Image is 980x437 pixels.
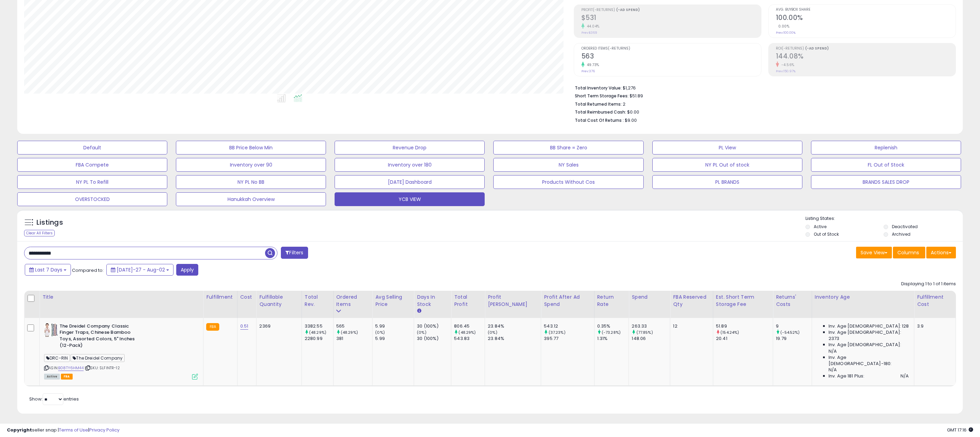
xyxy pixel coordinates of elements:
div: Est. Short Term Storage Fee [716,294,770,308]
div: Fulfillable Quantity [259,294,298,308]
span: Ordered Items [581,46,761,50]
h5: Listings [36,218,63,227]
b: Short Term Storage Fees: [575,93,629,99]
button: Replenish [811,141,961,154]
div: Fulfillment [206,294,234,301]
div: 263.33 [632,323,670,329]
small: (37.23%) [549,330,566,335]
div: seller snap | | [7,427,119,434]
b: (-Ad Spend) [805,46,829,51]
b: Total Returned Items: [575,101,622,107]
span: Inv. Age 181 Plus: [829,373,865,379]
div: 0.35% [597,323,629,329]
div: Total Rev. [305,294,330,308]
small: 49.73% [584,62,599,67]
label: Archived [892,231,910,237]
div: Profit After Ad Spend [544,294,591,308]
span: [DATE]-27 - Aug-02 [117,266,165,273]
div: Fulfillment Cost [917,294,953,308]
div: 148.06 [632,335,670,342]
b: Total Cost Of Returns : [575,117,624,123]
b: (-Returns) [608,46,630,50]
li: $1,276 [575,83,951,92]
button: [DATE] Dashboard [335,175,485,189]
span: N/A [829,367,837,373]
div: 12 [673,323,708,329]
button: FL Out of Stock [811,158,961,172]
small: (-54.52%) [780,330,800,335]
small: (48.29%) [309,330,326,335]
button: PL BRANDS [652,175,802,189]
button: NY PL To Refill [17,175,167,189]
span: N/A [829,348,837,354]
div: 2369 [259,323,296,329]
span: N/A [900,373,909,379]
div: 9 [776,323,812,329]
div: Returns' Costs [776,294,809,308]
span: Profit [581,8,761,12]
div: 5.99 [375,335,414,342]
small: FBA [206,323,219,331]
div: Inventory Age [815,294,911,301]
div: Ordered Items [336,294,370,308]
b: (-Ad Spend) [616,7,640,12]
div: 1.31% [597,335,629,342]
small: Days In Stock. [417,308,421,314]
h2: 144.08% [776,52,956,62]
span: $9.00 [625,117,637,124]
h2: 563 [581,52,761,62]
span: Inv. Age [DEMOGRAPHIC_DATA]-180: [829,354,909,367]
div: Spend [632,294,667,301]
button: Inventory over 180 [335,158,485,172]
div: 543.83 [454,335,485,342]
strong: Copyright [7,427,32,433]
div: 19.79 [776,335,812,342]
div: 30 (100%) [417,335,451,342]
button: NY PL Out of stock [652,158,802,172]
span: The Dreidel Company [71,354,125,362]
div: Profit [PERSON_NAME] [488,294,538,308]
b: Total Reimbursed Cash: [575,109,626,115]
div: Clear All Filters [24,230,55,236]
span: Inv. Age [DEMOGRAPHIC_DATA]: [829,329,901,335]
small: Prev: 376 [581,69,595,73]
button: Last 7 Days [25,264,71,276]
small: (48.29%) [341,330,358,335]
small: (0%) [417,330,426,335]
h2: $531 [581,14,761,23]
button: Save View [856,247,892,258]
a: B08TY6HM44 [58,365,84,371]
button: [DATE]-27 - Aug-02 [106,264,173,276]
b: Total Inventory Value: [575,85,622,91]
label: Out of Stock [814,231,839,237]
b: (-Returns) [782,46,804,50]
span: Compared to: [72,267,104,274]
small: (-73.28%) [602,330,621,335]
small: 0.00% [776,24,790,29]
small: -4.56% [779,62,794,67]
div: Days In Stock [417,294,448,308]
div: Title [42,294,200,301]
span: All listings currently available for purchase on Amazon [44,374,60,380]
span: $51.89 [630,93,643,99]
span: 2373 [829,335,840,342]
button: Default [17,141,167,154]
div: ASIN: [44,323,198,379]
button: Revenue Drop [335,141,485,154]
img: 51AvSmZFYgL._SL40_.jpg [44,323,58,337]
h2: 100.00% [776,14,956,23]
div: 23.84% [488,335,541,342]
span: Avg. Buybox Share [776,8,956,12]
small: (0%) [375,330,385,335]
div: Total Profit [454,294,482,308]
label: Active [814,224,826,230]
div: 20.41 [716,335,773,342]
button: PL View [652,141,802,154]
button: BB Share = Zero [493,141,643,154]
small: 44.04% [584,24,600,29]
div: Cost [240,294,254,301]
button: BB Price Below Min [176,141,326,154]
span: Columns [897,249,919,256]
small: (0%) [488,330,497,335]
b: The Dreidel Company Classic Finger Traps, Chinese Bamboo Toys, Assorted Colors, 5" Inches (12-Pack) [60,323,143,350]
